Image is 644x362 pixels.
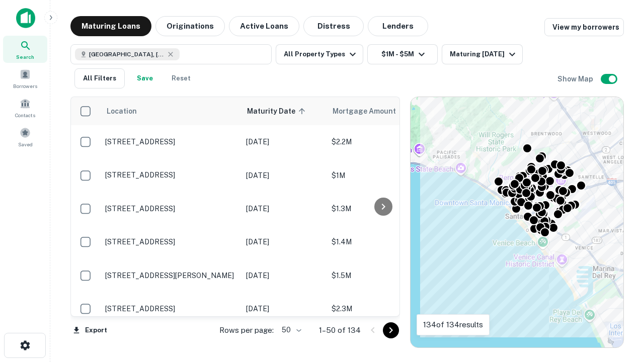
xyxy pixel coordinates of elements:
p: [STREET_ADDRESS] [105,137,236,146]
p: [DATE] [246,236,321,247]
button: [GEOGRAPHIC_DATA], [GEOGRAPHIC_DATA], [GEOGRAPHIC_DATA] [70,44,272,64]
p: $1M [332,170,432,181]
button: Go to next page [383,322,399,338]
p: Rows per page: [219,324,274,336]
p: [STREET_ADDRESS] [105,237,236,246]
button: Save your search to get updates of matches that match your search criteria. [129,68,161,88]
div: 50 [278,323,303,337]
h6: Show Map [557,73,595,84]
p: [STREET_ADDRESS] [105,304,236,313]
span: Mortgage Amount [333,105,409,117]
button: Originations [155,16,225,36]
div: 0 0 [411,97,623,347]
span: Saved [18,140,33,148]
button: Maturing [DATE] [442,44,523,64]
p: $2.3M [332,303,432,314]
p: [STREET_ADDRESS][PERSON_NAME] [105,271,236,280]
span: [GEOGRAPHIC_DATA], [GEOGRAPHIC_DATA], [GEOGRAPHIC_DATA] [89,50,165,59]
button: $1M - $5M [367,44,438,64]
span: Contacts [15,111,35,119]
p: $1.4M [332,236,432,247]
button: Reset [165,68,197,88]
p: $1.3M [332,203,432,214]
button: Maturing Loans [70,16,151,36]
button: Lenders [368,16,428,36]
button: All Property Types [276,44,363,64]
p: [DATE] [246,303,321,314]
p: 1–50 of 134 [319,324,361,336]
div: Maturing [DATE] [450,48,518,60]
p: [DATE] [246,203,321,214]
img: capitalize-icon.png [16,8,35,28]
th: Location [100,97,241,125]
button: Export [70,323,110,338]
a: View my borrowers [544,18,624,36]
p: [DATE] [246,170,321,181]
p: $2.2M [332,136,432,147]
p: [DATE] [246,136,321,147]
span: Maturity Date [247,105,308,117]
th: Maturity Date [241,97,327,125]
a: Borrowers [3,65,47,92]
p: [DATE] [246,270,321,281]
p: 134 of 134 results [423,319,483,331]
span: Location [106,105,137,117]
a: Search [3,36,47,63]
span: Search [16,53,34,61]
p: [STREET_ADDRESS] [105,170,236,179]
button: All Filters [74,68,125,88]
iframe: Chat Widget [594,282,644,330]
button: Distress [303,16,364,36]
a: Contacts [3,94,47,121]
a: Saved [3,123,47,150]
p: $1.5M [332,270,432,281]
button: Active Loans [229,16,299,36]
p: [STREET_ADDRESS] [105,204,236,213]
th: Mortgage Amount [327,97,437,125]
span: Borrowers [13,82,37,90]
